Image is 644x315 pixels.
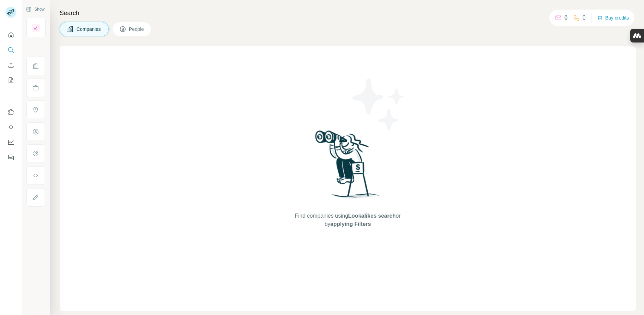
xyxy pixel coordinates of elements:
button: Search [5,44,16,56]
button: Quick start [5,29,16,41]
button: Use Surfe API [5,121,16,133]
img: Surfe Illustration - Stars [348,73,409,135]
p: 0 [583,14,586,22]
span: applying Filters [330,221,371,227]
button: Enrich CSV [5,59,16,71]
button: Feedback [5,151,16,163]
span: People [129,26,145,33]
p: 0 [564,14,568,22]
span: Companies [76,26,102,33]
button: Show [21,4,49,14]
span: Lookalikes search [348,213,396,219]
img: Surfe Illustration - Woman searching with binoculars [312,129,383,205]
button: Dashboard [5,136,16,148]
button: Use Surfe on LinkedIn [5,106,16,118]
span: Find companies using or by [293,212,403,228]
h4: Search [60,8,636,18]
button: My lists [5,74,16,86]
button: Buy credits [597,13,629,23]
